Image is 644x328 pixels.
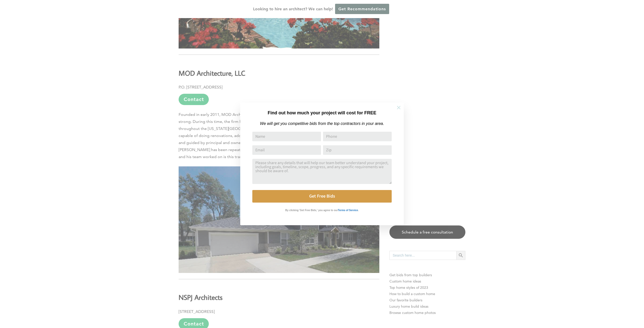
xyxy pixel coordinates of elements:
[358,209,359,212] strong: .
[338,209,358,212] strong: Terms of Service
[619,303,638,322] iframe: Drift Widget Chat Controller
[323,145,392,155] input: Zip
[260,121,384,126] em: We will get you competitive bids from the top contractors in your area.
[252,190,392,203] button: Get Free Bids
[268,110,376,115] strong: Find out how much your project will cost for FREE
[285,209,338,212] strong: By clicking 'Get Free Bids,' you agree to our
[252,159,392,184] textarea: Comment or Message
[323,132,392,141] input: Phone
[252,132,321,141] input: Name
[338,208,358,212] a: Terms of Service
[252,145,321,155] input: Email Address
[390,99,408,116] button: Close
